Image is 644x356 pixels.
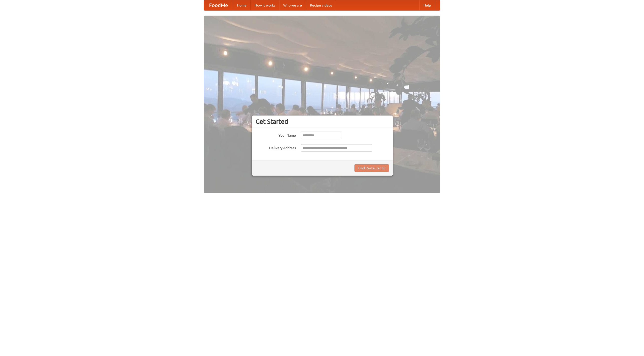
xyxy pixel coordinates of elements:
a: How it works [251,0,279,10]
label: Your Name [256,132,296,138]
a: FoodMe [204,0,233,10]
a: Help [419,0,435,10]
a: Who we are [279,0,306,10]
a: Home [233,0,251,10]
button: Find Restaurants! [354,164,389,172]
label: Delivery Address [256,144,296,150]
h3: Get Started [256,118,389,125]
a: Recipe videos [306,0,336,10]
